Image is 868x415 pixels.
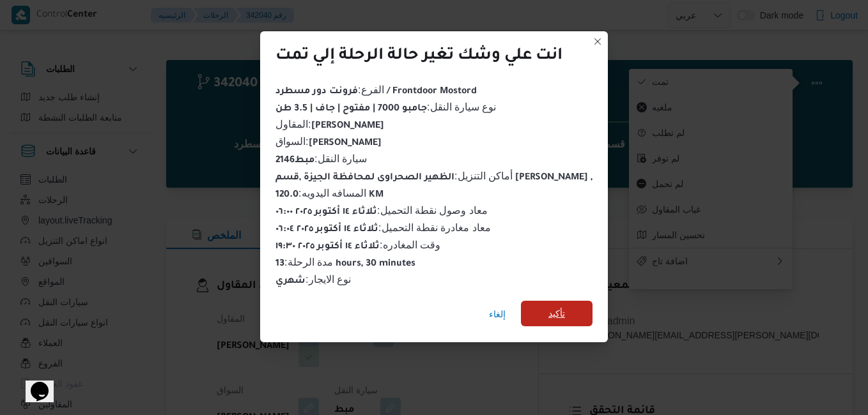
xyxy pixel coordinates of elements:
span: وقت المغادره : [275,239,440,250]
span: مدة الرحلة : [275,257,415,268]
b: [PERSON_NAME] [309,139,382,149]
span: المقاول : [275,119,384,130]
span: المسافه اليدويه : [275,188,384,199]
span: معاد وصول نقطة التحميل : [275,205,488,216]
b: 120.0 KM [275,190,384,200]
span: إلغاء [489,306,506,322]
span: معاد مغادرة نقطة التحميل : [275,222,491,233]
span: نوع الايجار : [275,274,351,285]
button: Closes this modal window [590,34,605,49]
b: [PERSON_NAME] [311,121,384,132]
span: نوع سيارة النقل : [275,102,496,112]
span: أماكن التنزيل : [275,170,593,181]
b: ثلاثاء ١٤ أكتوبر ٢٠٢٥ ١٩:٣٠ [275,242,380,252]
b: الظهير الصحراوى لمحافظة الجيزة ,قسم [PERSON_NAME] , [275,173,593,183]
b: 13 hours, 30 minutes [275,259,415,269]
span: السواق : [275,136,381,147]
button: تأكيد [521,301,593,326]
iframe: chat widget [13,364,54,402]
b: فرونت دور مسطرد / Frontdoor Mostord [275,87,476,97]
b: ثلاثاء ١٤ أكتوبر ٢٠٢٥ ٠٦:٠٤ [275,225,378,235]
b: شهري [275,276,306,287]
button: إلغاء [484,301,511,327]
span: سيارة النقل : [275,153,367,164]
span: تأكيد [548,306,565,321]
div: انت علي وشك تغير حالة الرحلة إلي تمت [275,47,562,67]
b: جامبو 7000 | مفتوح | جاف | 3.5 طن [275,104,427,114]
b: ثلاثاء ١٤ أكتوبر ٢٠٢٥ ٠٦:٠٠ [275,207,377,218]
span: الفرع : [275,84,476,95]
b: مبط2146 [275,156,314,166]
